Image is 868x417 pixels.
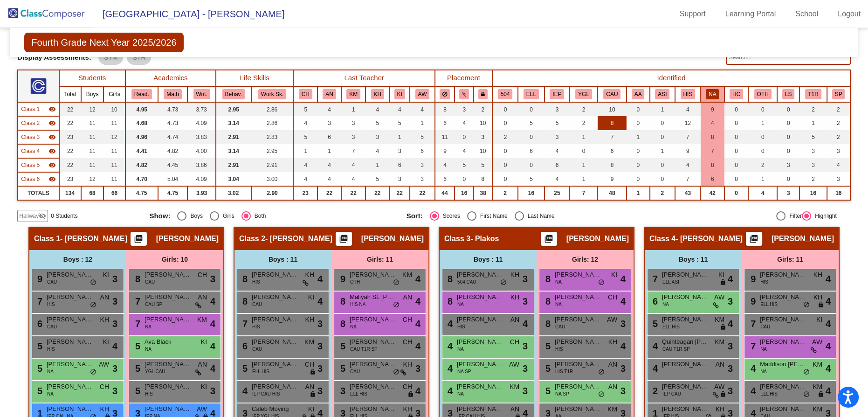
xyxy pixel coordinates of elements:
td: 4 [701,116,724,130]
td: 4 [544,172,570,186]
td: Hannah Hilton - Hilton [18,158,59,172]
td: 3 [474,130,492,144]
td: 4.82 [158,144,187,158]
button: Print Students Details [131,232,147,246]
td: 0 [748,102,777,116]
td: 4 [389,102,410,116]
td: 5 [365,172,389,186]
td: 1 [799,116,827,130]
td: 4.75 [125,186,158,200]
mat-icon: visibility [48,161,56,169]
td: 8 [435,102,455,116]
td: 3.02 [216,186,251,200]
td: 4.73 [158,102,187,116]
td: 0 [748,130,777,144]
td: 5 [518,172,544,186]
a: Logout [830,7,868,21]
td: 4.82 [125,158,158,172]
td: 3.00 [251,172,294,186]
mat-icon: visibility [48,147,56,155]
td: 0 [492,144,518,158]
mat-icon: picture_as_pdf [338,234,349,247]
td: 2.86 [251,116,294,130]
button: AN [323,89,336,99]
td: 1 [570,172,598,186]
th: Total [59,86,81,102]
td: 6 [317,130,341,144]
td: 0 [650,116,675,130]
td: 2 [570,102,598,116]
button: T1R [805,89,821,99]
td: 6 [435,116,455,130]
td: 2.90 [251,186,294,200]
th: Keep away students [435,86,455,102]
td: 16 [455,186,474,200]
td: 1 [389,130,410,144]
td: 1 [570,130,598,144]
button: KH [371,89,384,99]
th: Asian [650,86,675,102]
th: Caucasion [598,86,627,102]
th: Keep with teacher [474,86,492,102]
button: YGL [575,89,592,99]
td: 11 [81,144,104,158]
td: 0 [492,172,518,186]
td: 7 [675,130,701,144]
td: 4 [435,158,455,172]
td: 3 [544,102,570,116]
td: 0 [627,144,650,158]
td: 4.96 [125,130,158,144]
th: CJ Hendrickson [293,86,317,102]
td: 3 [365,130,389,144]
td: 22 [59,144,81,158]
td: 3 [455,102,474,116]
td: 0 [650,130,675,144]
mat-chip: STR [127,50,151,65]
td: 6 [410,144,435,158]
td: 4 [827,158,850,172]
td: 5 [518,116,544,130]
th: Identified [492,70,850,86]
td: 22 [389,186,410,200]
td: 68 [81,186,104,200]
td: TOTALS [18,186,59,200]
td: 4 [455,144,474,158]
td: 8 [474,172,492,186]
button: Print Students Details [541,232,557,246]
td: 5 [389,116,410,130]
td: 3 [410,172,435,186]
td: 8 [598,116,627,130]
td: 4 [341,158,365,172]
td: 22 [317,186,341,200]
td: 3.86 [187,158,216,172]
td: 0 [777,144,799,158]
td: 0 [650,172,675,186]
span: Class 4 [21,147,40,155]
button: Behav. [222,89,245,99]
td: 7 [341,144,365,158]
td: 11 [81,130,104,144]
td: Tiarha Agee - Agee [18,116,59,130]
td: 44 [435,186,455,200]
button: CAU [603,89,620,99]
td: 0 [627,172,650,186]
td: 0 [518,158,544,172]
td: 2.86 [251,102,294,116]
td: 0 [724,144,749,158]
td: 8 [701,158,724,172]
td: 0 [724,116,749,130]
button: HC [730,89,743,99]
td: 12 [81,172,104,186]
td: 4 [675,158,701,172]
td: 23 [59,172,81,186]
button: Print Students Details [336,232,352,246]
td: 134 [59,186,81,200]
td: 0 [627,102,650,116]
button: Work Sk. [258,89,286,99]
span: Class 2 [21,119,40,127]
span: [GEOGRAPHIC_DATA] - [PERSON_NAME] [93,7,284,21]
th: Boys [81,86,104,102]
td: 4 [365,102,389,116]
td: 25 [544,186,570,200]
td: 5 [799,130,827,144]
